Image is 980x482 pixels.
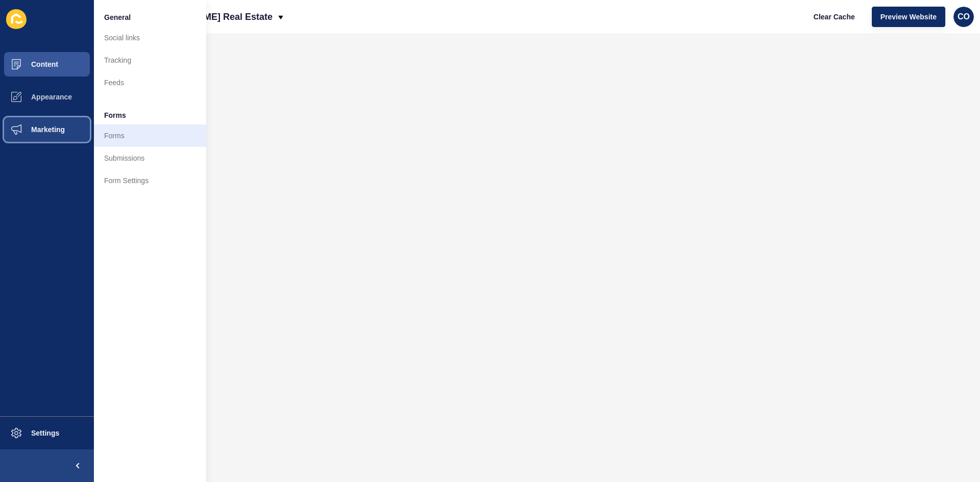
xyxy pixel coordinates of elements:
[104,110,126,120] span: Forms
[94,169,206,192] a: Form Settings
[958,12,970,22] span: CO
[872,7,945,27] button: Preview Website
[880,12,937,22] span: Preview Website
[94,71,206,94] a: Feeds
[94,27,206,49] a: Social links
[94,49,206,71] a: Tracking
[104,12,131,22] span: General
[94,124,206,147] a: Forms
[814,12,855,22] span: Clear Cache
[94,147,206,169] a: Submissions
[805,7,864,27] button: Clear Cache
